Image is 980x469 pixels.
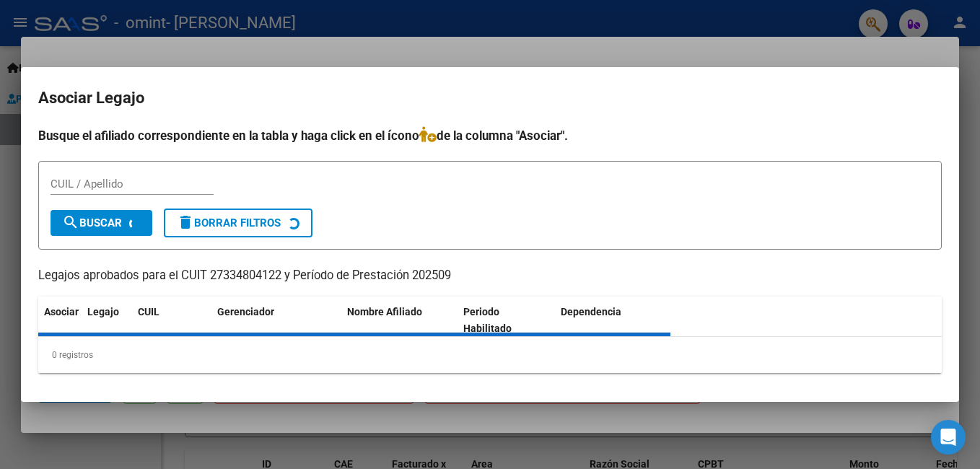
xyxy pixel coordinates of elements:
[132,297,211,344] datatable-header-cell: CUIL
[87,306,119,317] span: Legajo
[463,306,512,334] span: Periodo Habilitado
[561,306,621,317] span: Dependencia
[138,306,159,317] span: CUIL
[62,214,79,231] mat-icon: search
[211,297,341,344] datatable-header-cell: Gerenciador
[217,306,274,317] span: Gerenciador
[38,126,942,145] h4: Busque el afiliado correspondiente en la tabla y haga click en el ícono de la columna "Asociar".
[458,297,555,344] datatable-header-cell: Periodo Habilitado
[347,306,422,317] span: Nombre Afiliado
[177,214,194,231] mat-icon: delete
[38,337,942,373] div: 0 registros
[555,297,671,344] datatable-header-cell: Dependencia
[82,297,132,344] datatable-header-cell: Legajo
[177,216,281,229] span: Borrar Filtros
[51,210,152,236] button: Buscar
[931,420,966,455] div: Open Intercom Messenger
[38,297,82,344] datatable-header-cell: Asociar
[44,306,79,317] span: Asociar
[164,209,312,237] button: Borrar Filtros
[38,267,942,285] p: Legajos aprobados para el CUIT 27334804122 y Período de Prestación 202509
[62,216,122,229] span: Buscar
[341,297,458,344] datatable-header-cell: Nombre Afiliado
[38,84,942,112] h2: Asociar Legajo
